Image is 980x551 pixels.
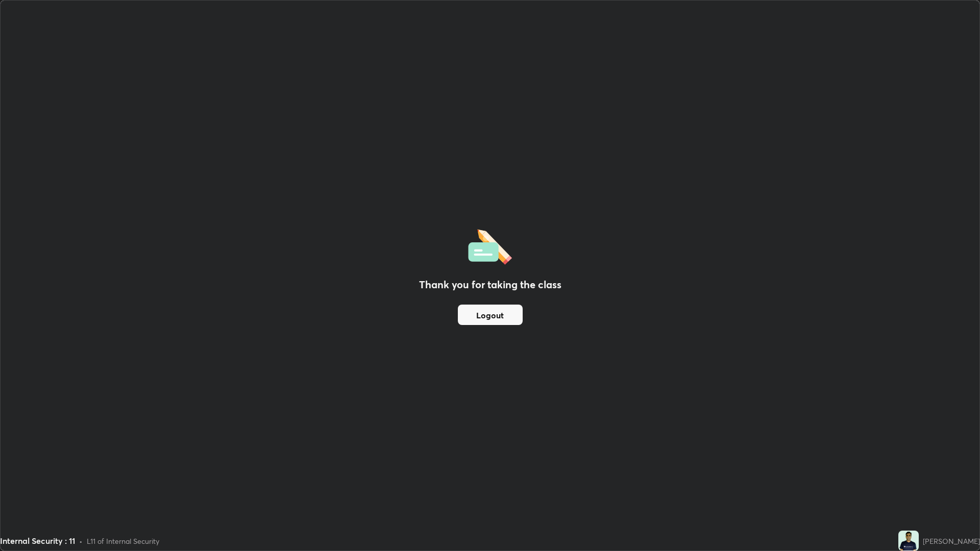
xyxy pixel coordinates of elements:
h2: Thank you for taking the class [419,277,561,292]
img: offlineFeedback.1438e8b3.svg [468,226,512,265]
div: [PERSON_NAME] [923,536,980,546]
div: L11 of Internal Security [87,536,159,546]
div: • [79,536,83,546]
button: Logout [458,305,523,325]
img: d3762dffd6d8475ea9bf86f1b92e1243.jpg [898,531,919,551]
